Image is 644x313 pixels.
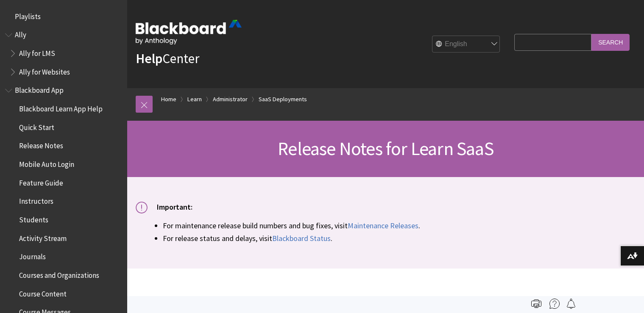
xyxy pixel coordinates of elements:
[5,28,122,79] nav: Book outline for Anthology Ally Help
[136,50,199,67] a: HelpCenter
[19,213,48,224] span: Students
[19,231,67,243] span: Activity Stream
[531,299,541,309] img: Print
[19,157,74,169] span: Mobile Auto Login
[432,36,500,53] select: Site Language Selector
[163,233,636,244] li: For release status and delays, visit .
[19,250,46,261] span: Journals
[213,94,248,105] a: Administrator
[157,202,192,212] span: Important:
[348,221,418,231] a: Maintenance Releases
[272,233,331,244] a: Blackboard Status
[259,94,307,105] a: SaaS Deployments
[19,65,70,76] span: Ally for Websites
[15,83,64,95] span: Blackboard App
[136,20,242,44] img: Blackboard by Anthology
[161,94,176,105] a: Home
[19,120,54,132] span: Quick Start
[278,137,493,160] span: Release Notes for Learn SaaS
[19,268,99,280] span: Courses and Organizations
[19,176,63,187] span: Feature Guide
[19,102,103,113] span: Blackboard Learn App Help
[15,28,26,39] span: Ally
[136,50,162,67] strong: Help
[591,34,630,50] input: Search
[15,9,41,21] span: Playlists
[566,299,576,309] img: Follow this page
[19,287,67,298] span: Course Content
[5,9,122,24] nav: Book outline for Playlists
[19,139,63,150] span: Release Notes
[19,46,55,58] span: Ally for LMS
[163,220,636,231] li: For maintenance release build numbers and bug fixes, visit .
[187,94,202,105] a: Learn
[549,299,560,309] img: More help
[19,194,53,206] span: Instructors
